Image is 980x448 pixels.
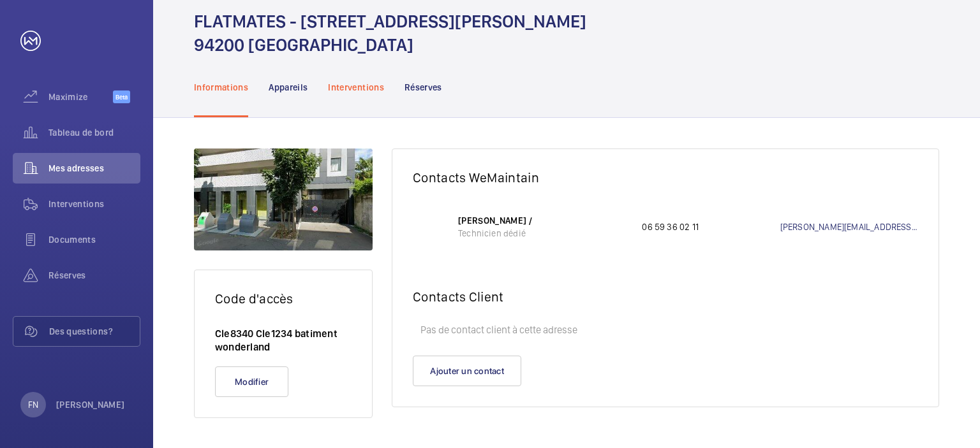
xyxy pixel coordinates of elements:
[458,227,629,240] p: Technicien dédié
[458,214,629,227] p: [PERSON_NAME] /
[49,325,140,338] span: Des questions?
[215,291,352,307] h2: Code d'accès
[113,90,130,103] span: Beta
[56,398,125,411] p: [PERSON_NAME]
[48,269,140,282] span: Réserves
[28,398,38,411] p: FN
[48,198,140,210] span: Interventions
[780,220,918,233] a: [PERSON_NAME][EMAIL_ADDRESS][DOMAIN_NAME]
[48,162,140,175] span: Mes adresses
[48,233,140,246] span: Documents
[413,317,918,343] p: Pas de contact client à cette adresse
[194,81,248,94] p: Informations
[269,81,308,94] p: Appareils
[215,327,352,354] p: Cle8340 Cle1234 batiment wonderland
[328,81,384,94] p: Interventions
[215,366,288,397] button: Modifier
[413,170,918,185] h2: Contacts WeMaintain
[413,356,521,386] button: Ajouter un contact
[194,10,586,57] h1: FLATMATES - [STREET_ADDRESS][PERSON_NAME] 94200 [GEOGRAPHIC_DATA]
[642,220,780,233] p: 06 59 36 02 11
[405,81,442,94] p: Réserves
[48,90,113,103] span: Maximize
[413,289,918,305] h2: Contacts Client
[48,126,140,139] span: Tableau de bord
